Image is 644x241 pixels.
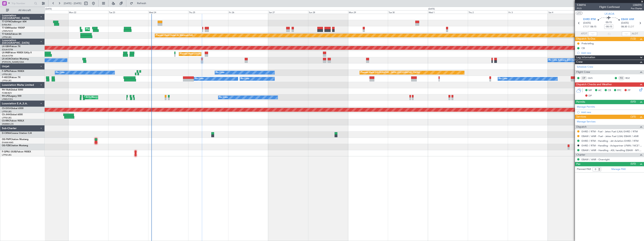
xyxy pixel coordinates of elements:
[2,120,24,122] a: CS-RRCFalcon 900LX
[2,114,23,116] a: CS-JHHGlobal 6000
[582,130,638,133] a: EHRD / RTM - Fuel - Jetex Fuel (LXA) EHRD / RTM
[2,89,10,91] span: 9H-YAA
[2,33,11,35] span: T7-EAGL
[548,10,588,14] div: Sat 4
[582,158,610,161] a: EBAW / ANR - Overnight
[428,10,468,14] div: Wed 1
[2,92,12,94] a: FCBB/BZV
[219,95,228,100] div: No Crew
[611,167,626,171] a: Manage PAX
[2,70,10,72] span: F-GPNJ
[581,32,587,36] span: ATOT
[86,95,116,100] div: AOG Maint Cannes (Mandelieu)
[608,89,611,92] span: CR
[631,7,642,10] span: Pos Charter
[2,107,23,110] a: CS-DOUGlobal 6500
[577,120,596,124] a: Manage Services
[576,162,580,166] span: Pax
[588,89,592,92] span: MF
[2,45,20,48] a: LX-GBHFalcon 7X
[308,10,348,14] div: Sun 28
[2,151,17,153] span: F-GPNJ (SUB)
[134,2,150,5] span: Refresh
[499,76,507,82] div: No Crew
[2,76,20,79] a: F-HECDFalcon 7X
[2,23,11,26] a: EVRA/RIX
[268,10,308,14] div: Sat 27
[549,57,589,63] div: No Crew Antwerp ([GEOGRAPHIC_DATA])
[630,37,636,41] span: (1/2)
[581,111,642,114] div: Add new
[508,10,548,14] div: Fri 3
[576,60,583,64] span: Crew
[241,76,249,82] div: No Crew
[630,115,636,119] span: (3/5)
[576,11,582,15] button: UTC
[2,145,28,147] a: OE-FZBCitation Mustang
[188,10,228,14] div: Thu 25
[2,61,24,63] a: [PERSON_NAME]/QSA
[228,10,268,14] div: Fri 26
[428,8,435,11] div: [DATE]
[576,70,590,74] span: Flight Crew
[583,21,591,25] span: [DATE]
[2,70,24,72] a: F-GPNJFalcon 900EX
[582,144,642,147] a: EHRD / RTM - Handling - Aviapartner LFMN / NCE*****MY HANDLING****
[621,25,627,29] span: 08:30
[28,10,68,14] div: Sun 21
[11,1,33,6] input: Trip Number
[348,10,388,14] div: Mon 29
[195,76,204,82] div: No Crew
[576,37,595,41] span: Dispatch To-Dos
[576,55,595,60] span: Leg Information
[2,89,23,91] a: 9H-YAAGlobal 5000
[2,110,12,113] a: LFPB/LBG
[2,116,12,119] a: LFPB/LBG
[582,149,642,152] a: EBAW / ANR - Handling - ASL handling EBAW - MYHANDLING
[148,10,188,14] div: Wed 24
[180,51,239,57] div: Planned Maint [GEOGRAPHIC_DATA] ([GEOGRAPHIC_DATA])
[2,138,29,141] a: OE-FNPCitation Mustang
[2,30,13,32] a: LFMN/NCE
[630,100,636,104] span: (0/0)
[128,0,151,6] button: Refresh
[56,70,65,75] div: No Crew
[2,95,9,97] span: 9H-LPZ
[576,82,612,87] span: Dispatch Checks and Weather
[617,89,621,92] span: FFC
[588,94,592,98] span: DP
[468,10,508,14] div: Thu 2
[2,58,11,60] span: LX-AOA
[216,70,224,75] div: No Crew
[583,18,596,21] span: EHRD RTM
[2,145,10,147] span: OE-FZB
[577,3,586,7] span: 536816
[2,138,10,141] span: OE-FNP
[576,153,585,157] span: Charter
[2,98,13,101] a: LFMD/CEQ
[621,18,634,21] span: EBAW ANR
[582,47,585,50] div: CB
[2,52,9,54] span: LX-INB
[2,73,12,76] a: LFPB/LBG
[388,10,428,14] div: Tue 30
[2,132,11,134] span: D-CKNA
[2,52,32,54] a: LX-INBFalcon 900EX EASy II
[2,27,25,29] a: T7-EMIHawker 900XP
[605,12,614,16] span: LX-AOA
[581,76,587,80] div: CP
[576,100,585,104] span: Permits
[625,76,634,80] a: RDZ
[583,25,589,29] span: ETOT
[581,51,642,54] div: Add new
[576,115,586,119] span: Services
[45,8,52,11] div: [DATE]
[590,25,596,29] span: 08:15
[2,36,12,39] a: LFPB/LBG
[64,2,81,5] span: [DATE] - [DATE]
[599,5,620,9] div: Flight Confirmed
[4,7,41,13] button: All Aircraft
[2,154,12,156] a: LFPB/LBG
[2,151,31,153] a: F-GPNJ (SUB)Falcon 900EX
[628,25,634,29] span: ELDT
